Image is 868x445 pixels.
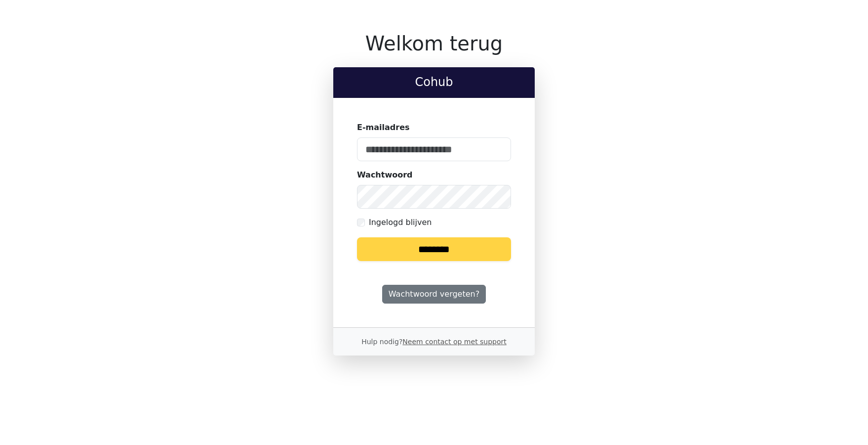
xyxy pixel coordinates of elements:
[341,75,527,89] h2: Cohub
[333,32,535,55] h1: Welkom terug
[357,169,413,181] label: Wachtwoord
[402,338,506,346] a: Neem contact op met support
[357,122,410,133] label: E-mailadres
[382,285,486,304] a: Wachtwoord vergeten?
[361,338,507,346] small: Hulp nodig?
[369,217,432,228] label: Ingelogd blijven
